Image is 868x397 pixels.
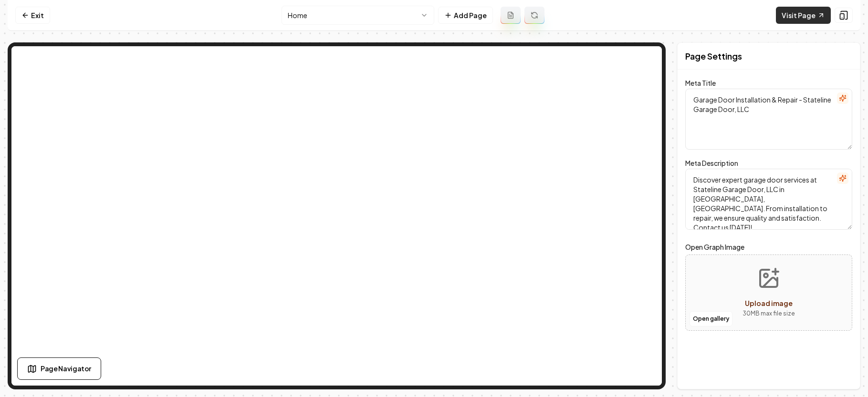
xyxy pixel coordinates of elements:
label: Meta Title [685,79,716,87]
button: Add Page [438,7,493,24]
button: Upload image [735,259,803,326]
span: Page Navigator [41,364,91,374]
p: 30 MB max file size [743,309,795,318]
a: Exit [15,7,50,24]
label: Meta Description [685,159,738,167]
h2: Page Settings [685,50,742,63]
button: Regenerate page [524,7,544,24]
button: Add admin page prompt [501,7,521,24]
span: Upload image [745,299,793,307]
a: Visit Page [776,7,831,24]
button: Open gallery [690,311,732,326]
button: Page Navigator [17,357,101,380]
label: Open Graph Image [685,241,852,253]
